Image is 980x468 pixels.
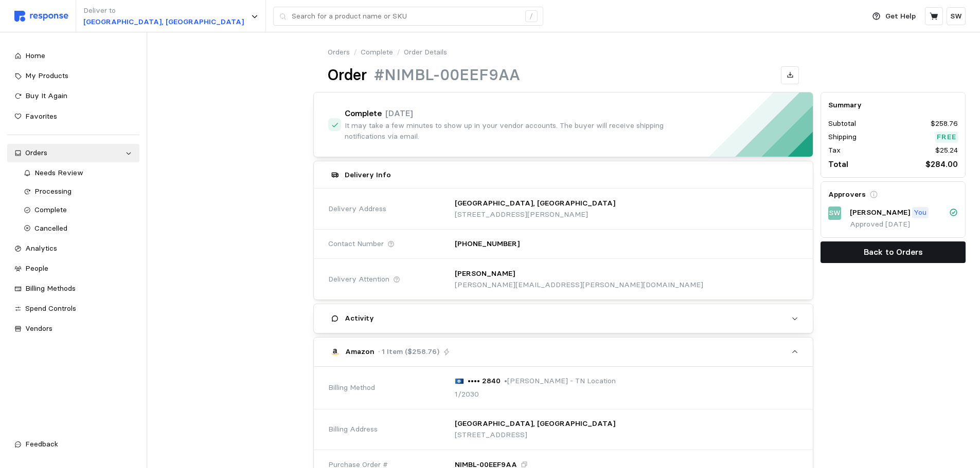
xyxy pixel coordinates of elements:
[828,189,866,200] h5: Approvers
[345,108,382,120] h4: Complete
[7,299,139,318] a: Spend Controls
[385,107,413,120] p: [DATE]
[328,274,389,285] span: Delivery Attention
[34,168,83,177] span: Needs Review
[7,320,139,338] a: Vendors
[25,71,68,80] span: My Products
[397,47,400,58] p: /
[7,87,139,105] a: Buy It Again
[7,144,139,162] a: Orders
[314,304,813,333] button: Activity
[864,246,923,258] p: Back to Orders
[828,118,856,129] p: Subtotal
[947,7,966,25] button: SW
[328,203,386,215] span: Delivery Address
[25,284,76,293] span: Billing Methods
[829,208,841,219] p: SW
[455,429,615,441] p: [STREET_ADDRESS]
[455,389,479,400] p: 1/2030
[83,5,244,16] p: Deliver to
[345,170,391,180] h5: Delivery Info
[828,158,848,171] p: Total
[937,132,956,143] p: Free
[16,182,139,201] a: Processing
[34,223,67,233] span: Cancelled
[455,418,615,429] p: [GEOGRAPHIC_DATA], [GEOGRAPHIC_DATA]
[7,279,139,298] a: Billing Methods
[361,47,393,58] a: Complete
[885,11,916,22] p: Get Help
[404,47,447,58] p: Order Details
[16,164,139,182] a: Needs Review
[328,382,375,394] span: Billing Method
[455,209,615,220] p: [STREET_ADDRESS][PERSON_NAME]
[7,47,139,65] a: Home
[25,304,76,313] span: Spend Controls
[25,51,45,60] span: Home
[455,268,515,279] p: [PERSON_NAME]
[821,241,966,263] button: Back to Orders
[25,324,52,333] span: Vendors
[828,100,958,110] h5: Summary
[25,147,121,159] div: Orders
[7,107,139,126] a: Favorites
[14,11,68,22] img: svg%3e
[931,118,958,129] p: $258.76
[25,244,57,253] span: Analytics
[345,313,374,324] h5: Activity
[34,186,72,196] span: Processing
[455,238,520,250] p: [PHONE_NUMBER]
[935,145,958,156] p: $25.24
[828,145,841,156] p: Tax
[328,47,350,58] a: Orders
[455,198,615,209] p: [GEOGRAPHIC_DATA], [GEOGRAPHIC_DATA]
[7,239,139,258] a: Analytics
[455,279,703,291] p: [PERSON_NAME][EMAIL_ADDRESS][PERSON_NAME][DOMAIN_NAME]
[328,238,384,250] span: Contact Number
[850,219,958,230] p: Approved [DATE]
[468,376,501,387] p: •••• 2840
[314,338,813,366] button: Amazon· 1 Item ($258.76)
[16,201,139,219] a: Complete
[504,376,616,387] p: • [PERSON_NAME] - TN Location
[292,7,520,26] input: Search for a product name or SKU
[828,132,857,143] p: Shipping
[25,91,67,100] span: Buy It Again
[7,259,139,278] a: People
[328,424,378,435] span: Billing Address
[914,207,926,218] p: You
[850,207,910,218] p: [PERSON_NAME]
[378,346,439,358] p: · 1 Item ($258.76)
[925,158,958,171] p: $284.00
[353,47,357,58] p: /
[866,7,922,26] button: Get Help
[25,111,57,121] span: Favorites
[25,264,48,273] span: People
[7,435,139,454] button: Feedback
[34,205,67,214] span: Complete
[25,439,58,448] span: Feedback
[345,120,681,142] p: It may take a few minutes to show up in your vendor accounts. The buyer will receive shipping not...
[328,65,367,85] h1: Order
[7,67,139,85] a: My Products
[455,378,464,384] img: svg%3e
[16,219,139,238] a: Cancelled
[83,16,244,28] p: [GEOGRAPHIC_DATA], [GEOGRAPHIC_DATA]
[345,346,375,358] p: Amazon
[374,65,520,85] h1: #NIMBL-00EEF9AA
[525,10,538,23] div: /
[950,11,962,22] p: SW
